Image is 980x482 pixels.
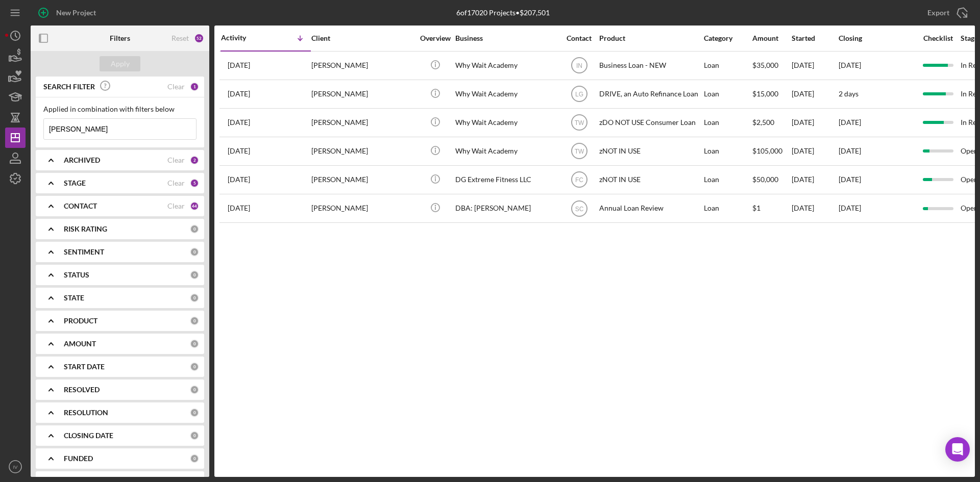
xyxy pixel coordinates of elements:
[190,431,199,440] div: 0
[599,195,701,222] div: Annual Loan Review
[228,118,250,126] time: 2022-08-15 21:26
[792,34,838,42] div: Started
[64,363,105,371] b: START DATE
[311,195,413,222] div: [PERSON_NAME]
[575,205,583,212] text: SC
[190,454,199,463] div: 0
[194,33,204,43] div: 52
[599,34,701,42] div: Product
[792,166,838,193] div: [DATE]
[704,109,751,136] div: Loan
[455,81,557,108] div: Why Wait Academy
[31,3,106,23] button: New Project
[839,175,861,184] time: [DATE]
[599,52,701,79] div: Business Loan - NEW
[64,432,113,440] b: CLOSING DATE
[221,34,266,42] div: Activity
[792,195,838,222] div: [DATE]
[190,270,199,280] div: 0
[110,34,130,42] b: Filters
[752,81,791,108] div: $15,000
[752,138,791,165] div: $105,000
[13,464,18,470] text: IV
[704,81,751,108] div: Loan
[311,138,413,165] div: [PERSON_NAME]
[228,175,250,184] time: 2021-12-07 21:14
[190,316,199,325] div: 0
[599,166,701,193] div: zNOT IN USE
[64,454,93,463] b: FUNDED
[190,179,199,188] div: 5
[455,52,557,79] div: Why Wait Academy
[64,409,108,417] b: RESOLUTION
[927,3,949,23] div: Export
[167,156,185,164] div: Clear
[64,317,97,325] b: PRODUCT
[311,166,413,193] div: [PERSON_NAME]
[704,195,751,222] div: Loan
[599,138,701,165] div: zNOT IN USE
[839,61,861,69] time: [DATE]
[574,119,584,126] text: TW
[704,166,751,193] div: Loan
[190,82,199,91] div: 1
[311,34,413,42] div: Client
[752,195,791,222] div: $1
[704,138,751,165] div: Loan
[5,456,26,477] button: IV
[190,339,199,348] div: 0
[43,105,197,113] div: Applied in combination with filters below
[311,52,413,79] div: [PERSON_NAME]
[456,9,550,17] div: 6 of 17020 Projects • $207,501
[917,3,975,23] button: Export
[455,109,557,136] div: Why Wait Academy
[64,202,97,210] b: CONTACT
[560,34,598,42] div: Contact
[190,224,199,234] div: 0
[190,293,199,302] div: 0
[599,81,701,108] div: DRIVE, an Auto Refinance Loan
[752,52,791,79] div: $35,000
[228,204,250,212] time: 2021-11-17 01:27
[228,147,250,155] time: 2022-07-18 16:05
[455,34,557,42] div: Business
[190,362,199,371] div: 0
[839,34,915,42] div: Closing
[574,148,584,155] text: TW
[167,83,185,91] div: Clear
[752,109,791,136] div: $2,500
[416,34,454,42] div: Overview
[839,204,861,212] time: [DATE]
[64,156,100,164] b: ARCHIVED
[190,385,199,394] div: 0
[455,195,557,222] div: DBA: [PERSON_NAME]
[792,52,838,79] div: [DATE]
[455,166,557,193] div: DG Extreme Fitness LLC
[190,247,199,257] div: 0
[64,294,84,302] b: STATE
[704,34,751,42] div: Category
[228,90,250,98] time: 2025-08-06 15:54
[64,386,100,394] b: RESOLVED
[311,81,413,108] div: [PERSON_NAME]
[64,271,89,279] b: STATUS
[916,34,960,42] div: Checklist
[599,109,701,136] div: zDO NOT USE Consumer Loan
[64,179,86,187] b: STAGE
[576,62,582,69] text: IN
[167,179,185,187] div: Clear
[752,34,791,42] div: Amount
[100,56,140,71] button: Apply
[752,166,791,193] div: $50,000
[190,156,199,165] div: 2
[190,201,199,211] div: 44
[839,118,861,126] time: [DATE]
[190,408,199,417] div: 0
[792,138,838,165] div: [DATE]
[64,225,107,233] b: RISK RATING
[575,91,583,98] text: LG
[43,83,95,91] b: SEARCH FILTER
[311,109,413,136] div: [PERSON_NAME]
[945,437,970,462] div: Open Intercom Messenger
[64,340,96,348] b: AMOUNT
